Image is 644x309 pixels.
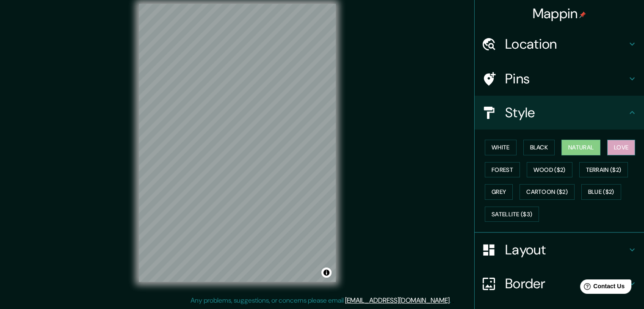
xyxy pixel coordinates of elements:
[475,267,644,301] div: Border
[475,233,644,267] div: Layout
[485,207,539,222] button: Satellite ($3)
[607,140,635,155] button: Love
[569,276,635,300] iframe: Help widget launcher
[581,184,621,200] button: Blue ($2)
[561,140,600,155] button: Natural
[451,295,452,306] div: .
[523,140,555,155] button: Black
[139,4,336,282] canvas: Map
[579,162,628,178] button: Terrain ($2)
[485,140,517,155] button: White
[533,5,586,22] h4: Mappin
[505,241,627,258] h4: Layout
[452,295,454,306] div: .
[475,62,644,96] div: Pins
[505,275,627,292] h4: Border
[505,70,627,87] h4: Pins
[520,184,575,200] button: Cartoon ($2)
[527,162,572,178] button: Wood ($2)
[475,27,644,61] div: Location
[321,268,332,278] button: Toggle attribution
[505,104,627,121] h4: Style
[579,11,586,18] img: pin-icon.png
[485,162,520,178] button: Forest
[485,184,513,200] button: Grey
[505,36,627,52] h4: Location
[191,295,451,306] p: Any problems, suggestions, or concerns please email .
[475,96,644,130] div: Style
[345,296,450,305] a: [EMAIL_ADDRESS][DOMAIN_NAME]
